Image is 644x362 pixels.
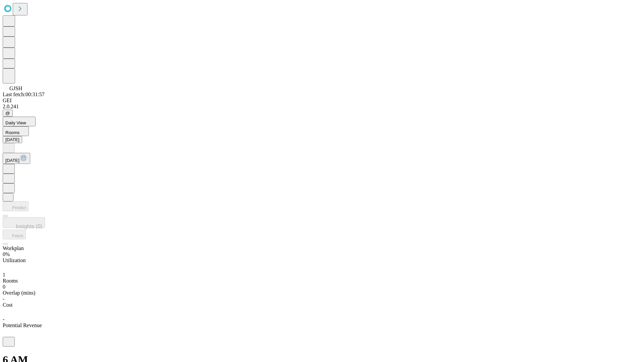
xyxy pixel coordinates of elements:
span: @ [5,111,10,116]
span: Last fetch: 00:31:57 [3,92,45,97]
span: Cost [3,302,12,308]
span: Potential Revenue [3,322,42,328]
button: [DATE] [3,136,22,143]
div: 2.0.241 [3,104,641,110]
button: Fetch [3,230,26,239]
span: Workplan [3,245,24,251]
span: Utilization [3,257,25,263]
button: Insights (0) [3,217,45,228]
span: Insights (0) [16,224,42,229]
button: Predict [3,201,29,211]
span: - [3,296,4,302]
span: [DATE] [5,158,19,163]
span: 0% [3,251,10,257]
button: [DATE] [3,153,30,164]
button: @ [3,110,13,117]
span: - [3,316,4,322]
span: 1 [3,272,5,278]
span: GJSH [9,85,22,91]
span: Overlap (mins) [3,290,35,296]
span: 0 [3,284,5,290]
button: Daily View [3,117,36,126]
button: Rooms [3,126,29,136]
span: Daily View [5,120,26,125]
span: Rooms [3,278,18,284]
span: Rooms [5,130,19,135]
div: GEI [3,98,641,104]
